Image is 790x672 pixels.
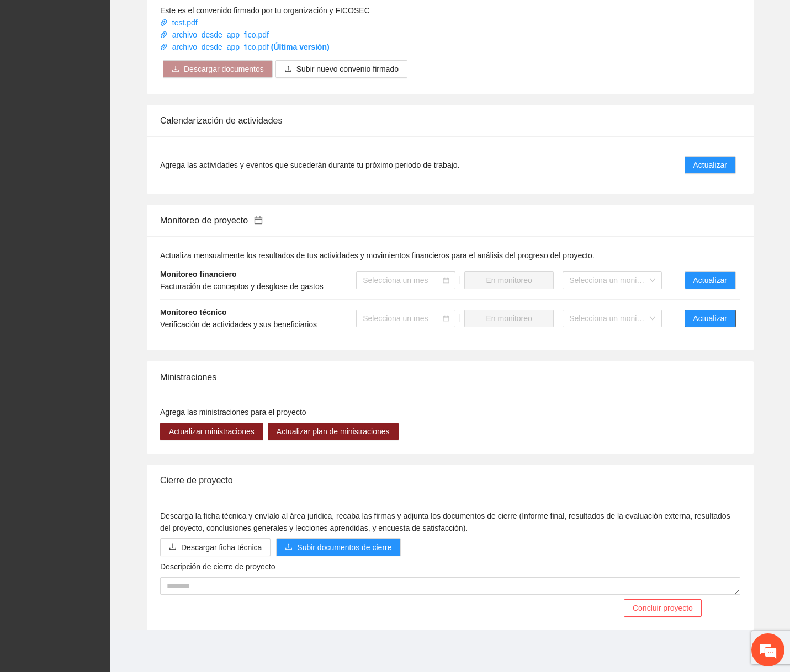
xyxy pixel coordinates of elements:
div: Monitoreo de proyecto [160,205,740,236]
a: Actualizar plan de ministraciones [268,427,399,436]
span: Descarga la ficha técnica y envíalo al área juridica, recaba las firmas y adjunta los documentos ... [160,511,730,532]
span: Actualizar plan de ministraciones [277,425,390,438]
a: calendar [248,216,263,225]
div: Ministraciones [160,361,740,393]
span: uploadSubir nuevo convenio firmado [275,65,407,73]
span: Actualizar ministraciones [169,425,255,438]
span: Actualizar [693,159,727,171]
span: Subir nuevo convenio firmado [296,63,399,75]
div: Chatee con nosotros ahora [57,56,185,71]
span: Descargar ficha técnica [181,541,262,553]
button: Actualizar [685,271,736,289]
span: download [172,65,179,74]
span: Agrega las ministraciones para el proyecto [160,408,306,417]
a: downloadDescargar ficha técnica [160,543,271,552]
span: Descargar documentos [184,63,264,75]
textarea: Descripción de cierre de proyecto [160,577,740,595]
span: upload [284,65,292,74]
span: Subir documentos de cierre [297,541,391,553]
strong: (Última versión) [271,42,330,51]
button: Concluir proyecto [624,599,702,617]
span: Estamos en línea. [64,147,152,259]
span: calendar [443,315,449,322]
a: archivo_desde_app_fico.pdf [160,42,330,51]
button: Actualizar ministraciones [160,423,263,440]
strong: Monitoreo financiero [160,270,236,279]
span: Concluir proyecto [633,602,693,614]
span: paper-clip [160,19,168,26]
span: Facturación de conceptos y desglose de gastos [160,282,324,291]
button: Actualizar [685,156,736,174]
div: Cierre de proyecto [160,465,740,496]
span: Verificación de actividades y sus beneficiarios [160,320,317,329]
div: Calendarización de actividades [160,105,740,136]
span: calendar [254,216,263,225]
a: Actualizar ministraciones [160,427,263,436]
button: downloadDescargar ficha técnica [160,538,271,556]
span: uploadSubir documentos de cierre [276,543,400,552]
textarea: Escriba su mensaje y pulse “Intro” [6,301,210,340]
button: Actualizar plan de ministraciones [268,423,399,440]
span: paper-clip [160,31,168,39]
span: Este es el convenido firmado por tu organización y FICOSEC [160,6,370,15]
button: uploadSubir nuevo convenio firmado [275,60,407,78]
span: download [169,543,177,552]
span: upload [285,543,293,552]
span: Agrega las actividades y eventos que sucederán durante tu próximo periodo de trabajo. [160,159,459,171]
span: Actualiza mensualmente los resultados de tus actividades y movimientos financieros para el anális... [160,251,595,260]
span: calendar [443,277,449,284]
div: Minimizar ventana de chat en vivo [181,6,208,32]
button: Actualizar [685,310,736,327]
button: downloadDescargar documentos [163,60,273,78]
span: Actualizar [693,312,727,324]
label: Descripción de cierre de proyecto [160,561,275,573]
span: Actualizar [693,274,727,286]
button: uploadSubir documentos de cierre [276,538,400,556]
strong: Monitoreo técnico [160,308,227,317]
a: test.pdf [160,18,200,27]
a: archivo_desde_app_fico.pdf [160,30,271,39]
span: paper-clip [160,43,168,51]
